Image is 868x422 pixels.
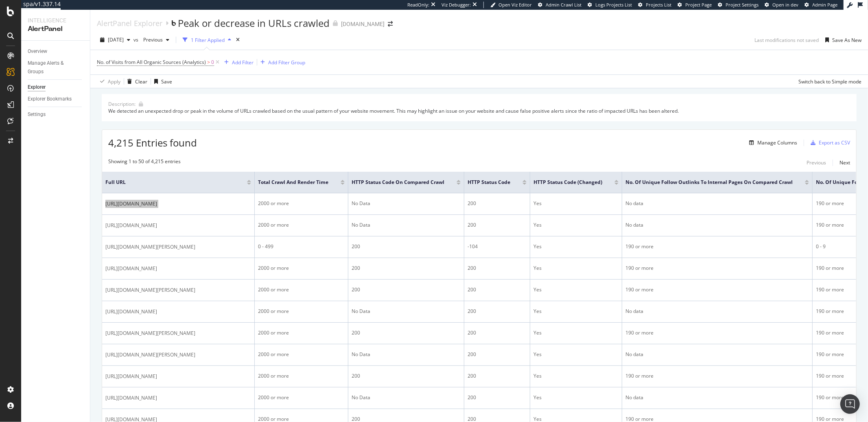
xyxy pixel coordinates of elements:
[105,329,195,337] span: [URL][DOMAIN_NAME][PERSON_NAME]
[757,139,797,146] div: Manage Columns
[625,351,809,358] div: No data
[819,139,850,146] div: Export as CSV
[258,308,345,315] div: 2000 or more
[258,221,345,229] div: 2000 or more
[207,59,210,66] span: >
[533,265,619,272] div: Yes
[352,372,461,380] div: 200
[646,2,671,8] span: Projects List
[135,78,147,85] div: Clear
[805,2,837,8] a: Admin Page
[538,2,582,8] a: Admin Crawl List
[352,221,461,229] div: No Data
[746,138,797,148] button: Manage Columns
[258,394,345,401] div: 2000 or more
[258,243,345,250] div: 0 - 499
[352,265,461,272] div: 200
[28,59,77,76] div: Manage Alerts & Groups
[105,243,195,251] span: [URL][DOMAIN_NAME][PERSON_NAME]
[341,20,385,28] div: [DOMAIN_NAME]
[718,2,759,8] a: Project Settings
[498,2,532,8] span: Open Viz Editor
[807,159,826,166] div: Previous
[533,329,619,337] div: Yes
[822,33,861,46] button: Save As New
[105,179,235,186] span: Full URL
[108,158,181,168] div: Showing 1 to 50 of 4,215 entries
[678,2,712,8] a: Project Page
[258,265,345,272] div: 2000 or more
[161,78,172,85] div: Save
[28,47,47,56] div: Overview
[840,394,860,414] div: Open Intercom Messenger
[442,2,471,8] div: Viz Debugger:
[832,37,861,44] div: Save As New
[468,221,527,229] div: 200
[407,2,429,8] div: ReadOnly:
[468,329,527,337] div: 200
[28,83,46,92] div: Explorer
[625,265,809,272] div: 190 or more
[625,286,809,293] div: 190 or more
[105,351,195,359] span: [URL][DOMAIN_NAME][PERSON_NAME]
[533,243,619,250] div: Yes
[352,179,444,186] span: HTTP Status Code On Compared Crawl
[840,159,850,166] div: Next
[105,372,157,380] span: [URL][DOMAIN_NAME]
[105,286,195,294] span: [URL][DOMAIN_NAME][PERSON_NAME]
[625,200,809,207] div: No data
[468,243,527,250] div: -104
[468,265,527,272] div: 200
[625,221,809,229] div: No data
[28,95,72,103] div: Explorer Bookmarks
[533,308,619,315] div: Yes
[28,110,84,119] a: Settings
[124,75,147,88] button: Clear
[28,110,46,119] div: Settings
[625,329,809,337] div: 190 or more
[685,2,712,8] span: Project Page
[258,179,328,186] span: Total Crawl and Render Time
[352,394,461,401] div: No Data
[754,37,819,44] div: Last modifications not saved
[151,75,172,88] button: Save
[625,243,809,250] div: 190 or more
[97,75,120,88] button: Apply
[468,394,527,401] div: 200
[140,33,173,46] button: Previous
[352,308,461,315] div: No Data
[28,16,83,24] div: Intelligence
[772,2,798,8] span: Open in dev
[533,221,619,229] div: Yes
[595,2,632,8] span: Logs Projects List
[533,351,619,358] div: Yes
[625,179,793,186] span: No. of Unique Follow Outlinks to Internal Pages On Compared Crawl
[108,78,120,85] div: Apply
[108,101,136,107] div: Description:
[468,200,527,207] div: 200
[388,21,393,27] div: arrow-right-arrow-left
[28,95,84,103] a: Explorer Bookmarks
[765,2,798,8] a: Open in dev
[268,59,305,66] div: Add Filter Group
[352,200,461,207] div: No Data
[178,16,330,30] div: Peak or decrease in URLs crawled
[352,243,461,250] div: 200
[468,372,527,380] div: 200
[105,200,157,208] span: [URL][DOMAIN_NAME]
[352,329,461,337] div: 200
[807,158,826,168] button: Previous
[191,37,225,44] div: 1 Filter Applied
[28,24,83,34] div: AlertPanel
[625,372,809,380] div: 190 or more
[352,286,461,293] div: 200
[546,2,582,8] span: Admin Crawl List
[798,78,861,85] div: Switch back to Simple mode
[588,2,632,8] a: Logs Projects List
[795,75,861,88] button: Switch back to Simple mode
[258,329,345,337] div: 2000 or more
[105,308,157,316] span: [URL][DOMAIN_NAME]
[97,59,206,66] span: No. of Visits from All Organic Sources (Analytics)
[28,47,84,56] a: Overview
[468,179,510,186] span: HTTP Status Code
